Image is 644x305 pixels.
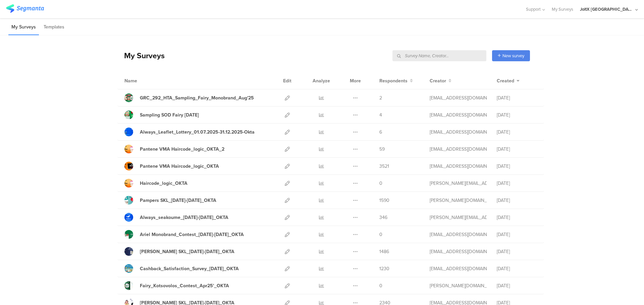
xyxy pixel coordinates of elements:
span: 0 [379,180,382,187]
span: 1590 [379,197,389,204]
div: Always_Leaflet_Lottery_01.07.2025-31.12.2025-Okta [140,129,255,136]
div: arvanitis.a@pg.com [430,180,487,187]
div: Fairy_Kotsovolos_Contest_Apr25'_OKTA [140,282,229,289]
a: GRC_292_HTA_Sampling_Fairy_Monobrand_Aug'25 [124,93,254,102]
div: [DATE] [497,163,537,170]
span: Created [497,77,514,84]
a: Always_seakoume_[DATE]-[DATE]_OKTA [124,213,228,222]
span: Support [526,6,541,12]
span: 3521 [379,163,389,170]
div: [DATE] [497,231,537,238]
div: Pantene VMA Haircode_logic_OKTA_2 [140,146,224,153]
div: [DATE] [497,180,537,187]
div: Pampers SKL_8May25-21May25_OKTA [140,197,216,204]
div: Cashback_Satisfaction_Survey_07April25_OKTA [140,265,239,272]
a: Always_Leaflet_Lottery_01.07.2025-31.12.2025-Okta [124,128,255,136]
span: 0 [379,282,382,289]
div: Name [124,77,165,84]
img: segmanta logo [6,4,44,13]
div: [DATE] [497,282,537,289]
div: Edit [280,72,294,89]
a: Fairy_Kotsovolos_Contest_Apr25'_OKTA [124,281,229,290]
div: [DATE] [497,94,537,101]
div: Analyze [311,72,331,89]
div: [DATE] [497,248,537,255]
div: [DATE] [497,197,537,204]
div: GRC_292_HTA_Sampling_Fairy_Monobrand_Aug'25 [140,94,254,101]
a: Haircode_logic_OKTA [124,179,187,187]
div: betbeder.mb@pg.com [430,129,487,136]
div: skora.es@pg.com [430,197,487,204]
input: Survey Name, Creator... [392,50,486,61]
div: Ariel Monobrand_Contest_01May25-31May25_OKTA [140,231,244,238]
li: Templates [41,19,67,35]
span: Creator [430,77,446,84]
button: Respondents [379,77,413,84]
div: JoltX [GEOGRAPHIC_DATA] [580,6,634,12]
a: Pampers SKL_[DATE]-[DATE]_OKTA [124,196,216,205]
span: New survey [502,53,524,59]
a: Cashback_Satisfaction_Survey_[DATE]_OKTA [124,264,239,273]
div: [DATE] [497,214,537,221]
div: [DATE] [497,111,537,119]
span: 59 [379,146,385,153]
div: Pantene VMA Haircode_logic_OKTA [140,163,219,170]
a: Ariel Monobrand_Contest_[DATE]-[DATE]_OKTA [124,230,244,239]
div: More [348,72,363,89]
div: [DATE] [497,265,537,272]
div: baroutis.db@pg.com [430,248,487,255]
div: baroutis.db@pg.com [430,163,487,170]
div: [DATE] [497,129,537,136]
span: 2 [379,94,382,101]
div: Always_seakoume_03May25-30June25_OKTA [140,214,228,221]
div: baroutis.db@pg.com [430,146,487,153]
a: Sampling SOD Fairy [DATE] [124,110,199,119]
div: [DATE] [497,146,537,153]
div: Haircode_logic_OKTA [140,180,187,187]
div: baroutis.db@pg.com [430,231,487,238]
div: arvanitis.a@pg.com [430,214,487,221]
button: Created [497,77,520,84]
span: 1486 [379,248,389,255]
div: My Surveys [117,50,165,61]
span: Respondents [379,77,408,84]
span: 1230 [379,265,389,272]
button: Creator [430,77,451,84]
a: Pantene VMA Haircode_logic_OKTA_2 [124,145,224,153]
a: Pantene VMA Haircode_logic_OKTA [124,162,219,170]
a: [PERSON_NAME] SKL_[DATE]-[DATE]_OKTA [124,247,234,256]
span: 0 [379,231,382,238]
div: gheorghe.a.4@pg.com [430,111,487,119]
li: My Surveys [8,19,39,35]
div: gheorghe.a.4@pg.com [430,94,487,101]
div: skora.es@pg.com [430,282,487,289]
span: 4 [379,111,382,119]
div: Gillette SKL_24April25-07May25_OKTA [140,248,234,255]
div: Sampling SOD Fairy Aug'25 [140,111,199,119]
span: 6 [379,129,382,136]
div: baroutis.db@pg.com [430,265,487,272]
span: 346 [379,214,387,221]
